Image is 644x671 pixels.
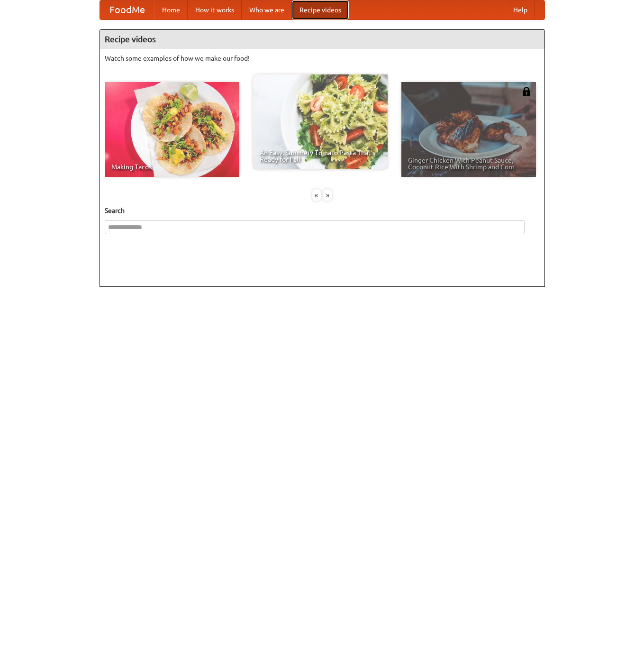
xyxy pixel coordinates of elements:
a: FoodMe [100,0,154,19]
a: An Easy, Summery Tomato Pasta That's Ready for Fall [253,74,388,169]
h5: Search [105,206,540,215]
span: An Easy, Summery Tomato Pasta That's Ready for Fall [260,149,381,163]
a: Home [154,0,188,19]
h4: Recipe videos [100,30,544,49]
img: 483408.png [522,87,531,96]
a: How it works [188,0,242,19]
a: Recipe videos [292,0,349,19]
a: Help [506,0,535,19]
span: Making Tacos [111,164,233,170]
a: Making Tacos [105,82,239,177]
a: Who we are [242,0,292,19]
div: » [323,189,332,201]
p: Watch some examples of how we make our food! [105,54,540,63]
div: « [312,189,321,201]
